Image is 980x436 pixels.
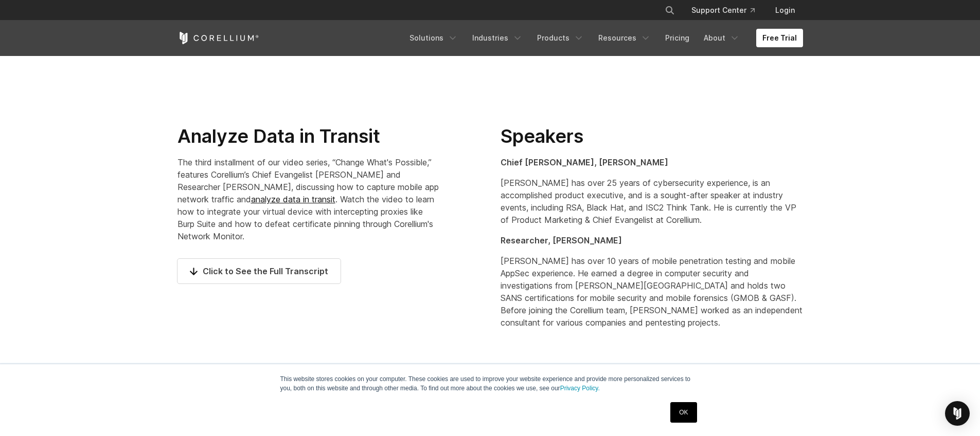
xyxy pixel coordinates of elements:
div: Navigation Menu [403,29,803,47]
a: Free Trial [756,29,803,47]
a: Solutions [403,29,464,47]
a: OK [670,402,697,423]
h2: Speakers [501,125,803,148]
h2: Analyze Data in Transit [177,125,441,148]
a: Login [767,1,803,20]
div: Open Intercom Messenger [945,401,970,426]
strong: Chief [PERSON_NAME], [PERSON_NAME] [501,157,668,167]
a: Industries [466,29,529,47]
p: [PERSON_NAME] has over 10 years of mobile penetration testing and mobile AppSec experience. He ea... [501,255,803,329]
a: Resources [592,29,657,47]
a: Privacy Policy. [560,385,600,392]
p: This website stores cookies on your computer. These cookies are used to improve your website expe... [280,374,700,393]
button: Search [661,1,679,20]
a: Corellium Home [177,32,259,44]
div: Navigation Menu [652,1,803,20]
p: The third installment of our video series, “Change What's Possible,” features Corellium’s Chief E... [177,156,441,242]
a: Products [531,29,590,47]
strong: Researcher, [PERSON_NAME] [501,235,622,245]
a: analyze data in transit [251,194,335,204]
a: About [698,29,746,47]
a: Support Center [683,1,763,20]
span: Click to See the Full Transcript [190,265,328,277]
a: Pricing [659,29,696,47]
p: [PERSON_NAME] has over 25 years of cybersecurity experience, is an accomplished product executive... [501,177,803,226]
